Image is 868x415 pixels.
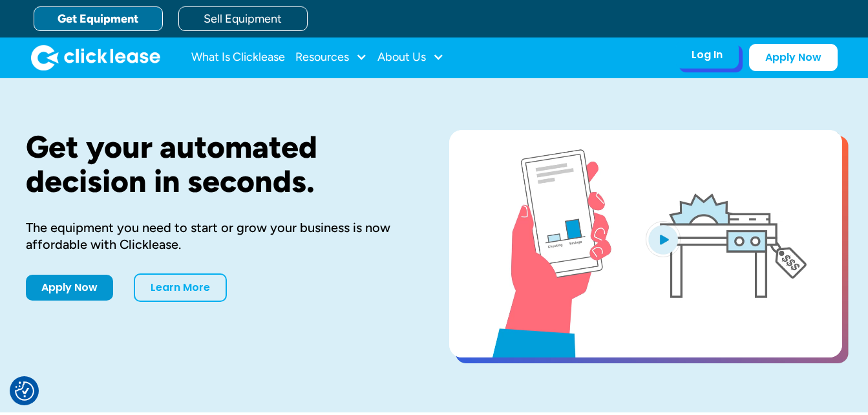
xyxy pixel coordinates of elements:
[34,6,163,31] a: Get Equipment
[646,221,681,257] img: Blue play button logo on a light blue circular background
[692,48,723,61] div: Log In
[749,44,838,71] a: Apply Now
[15,381,34,401] img: Revisit consent button
[134,273,227,302] a: Learn More
[178,6,308,31] a: Sell Equipment
[31,45,160,70] a: home
[191,45,285,70] a: What Is Clicklease
[26,130,408,198] h1: Get your automated decision in seconds.
[295,45,367,70] div: Resources
[26,219,408,253] div: The equipment you need to start or grow your business is now affordable with Clicklease.
[15,381,34,401] button: Consent Preferences
[31,45,160,70] img: Clicklease logo
[449,130,842,357] a: open lightbox
[26,275,113,301] a: Apply Now
[377,45,444,70] div: About Us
